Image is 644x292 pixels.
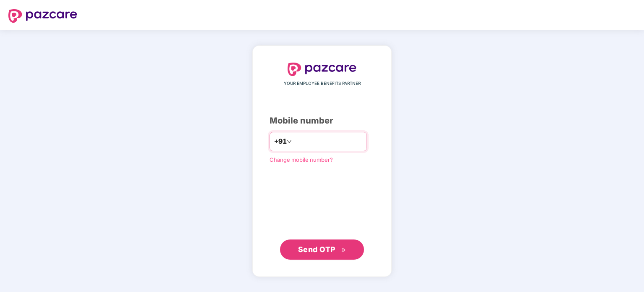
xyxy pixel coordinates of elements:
[8,9,77,23] img: logo
[298,245,335,254] span: Send OTP
[280,239,364,260] button: Send OTPdouble-right
[274,136,287,147] span: +91
[288,63,356,76] img: logo
[341,247,346,253] span: double-right
[284,80,361,87] span: YOUR EMPLOYEE BENEFITS PARTNER
[270,156,333,163] a: Change mobile number?
[287,139,292,144] span: down
[270,114,374,127] div: Mobile number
